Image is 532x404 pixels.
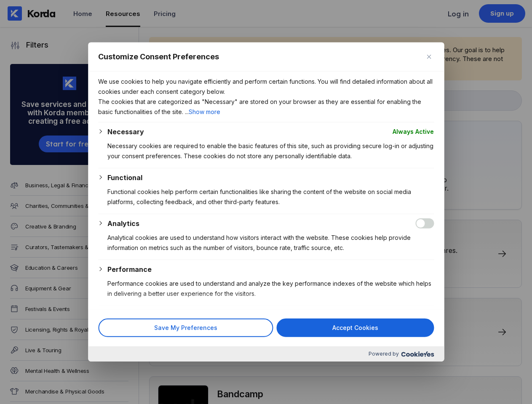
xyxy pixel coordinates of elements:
[98,77,434,97] p: We use cookies to help you navigate efficiently and perform certain functions. You will find deta...
[107,279,434,299] p: Performance cookies are used to understand and analyze the key performance indexes of the website...
[276,319,434,337] button: Accept Cookies
[88,43,444,361] div: Customize Consent Preferences
[107,141,434,161] p: Necessary cookies are required to enable the basic features of this site, such as providing secur...
[107,187,434,207] p: Functional cookies help perform certain functionalities like sharing the content of the website o...
[98,52,219,62] span: Customize Consent Preferences
[98,319,273,337] button: Save My Preferences
[88,346,444,361] div: Powered by
[107,233,434,253] p: Analytical cookies are used to understand how visitors interact with the website. These cookies h...
[98,97,434,117] p: The cookies that are categorized as "Necessary" are stored on your browser as they are essential ...
[107,173,142,183] button: Functional
[415,218,434,229] input: Enable Analytics
[424,52,434,62] button: Close
[427,55,431,59] img: Close
[107,264,152,274] button: Performance
[107,218,139,229] button: Analytics
[107,127,144,137] button: Necessary
[189,107,220,117] button: Show more
[393,127,434,137] span: Always Active
[401,351,434,357] img: Cookieyes logo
